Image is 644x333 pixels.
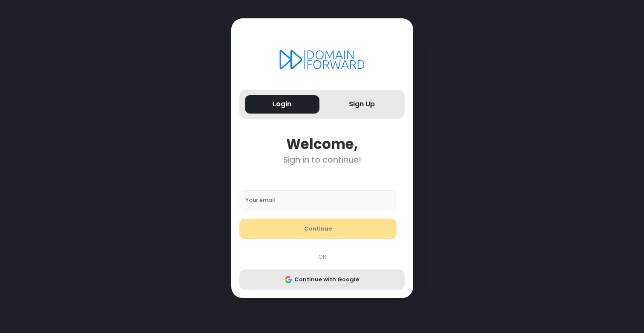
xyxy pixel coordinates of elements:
div: OR [235,253,409,261]
button: Sign Up [325,95,400,114]
button: Continue with Google [239,269,405,290]
div: Sign in to continue! [239,155,405,165]
button: Login [245,95,319,114]
div: Welcome, [239,136,405,152]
